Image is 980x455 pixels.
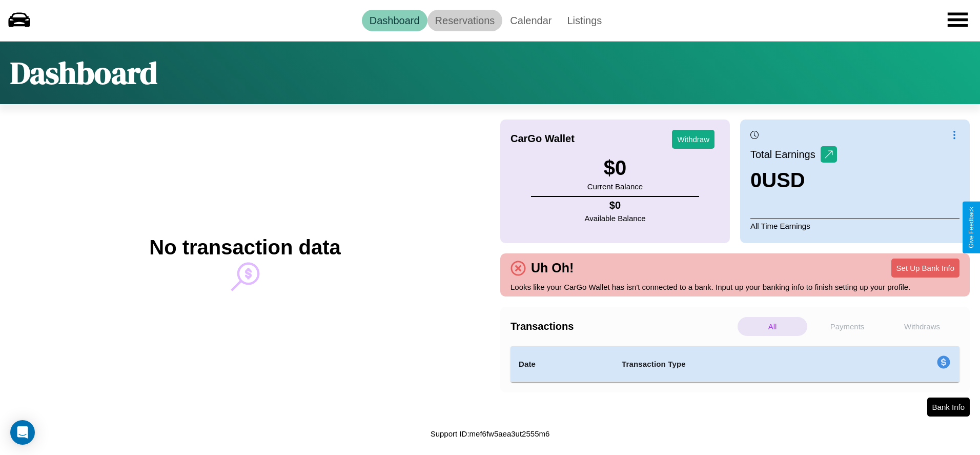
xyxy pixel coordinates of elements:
p: Available Balance [585,211,646,225]
p: Looks like your CarGo Wallet has isn't connected to a bank. Input up your banking info to finish ... [511,280,959,294]
h4: Date [519,358,605,370]
h2: No transaction data [149,236,340,259]
h3: $ 0 [587,156,643,180]
h4: $ 0 [585,200,646,211]
p: Support ID: mef6fw5aea3ut2555m6 [431,427,550,441]
p: Total Earnings [750,145,821,164]
p: Payments [812,317,882,336]
p: All Time Earnings [750,219,959,233]
h4: Transaction Type [622,358,853,370]
button: Withdraw [672,130,714,149]
p: Withdraws [887,317,957,336]
div: Give Feedback [968,207,975,248]
div: Open Intercom Messenger [10,420,35,445]
h4: Transactions [511,321,735,332]
p: Current Balance [587,180,643,193]
button: Bank Info [927,398,970,417]
button: Set Up Bank Info [891,259,959,278]
a: Reservations [427,10,503,31]
table: simple table [511,346,959,382]
h4: CarGo Wallet [511,133,575,145]
a: Dashboard [362,10,427,31]
p: All [738,317,807,336]
h1: Dashboard [10,52,157,94]
h4: Uh Oh! [526,261,579,275]
a: Calendar [502,10,559,31]
h3: 0 USD [750,169,837,192]
a: Listings [559,10,609,31]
